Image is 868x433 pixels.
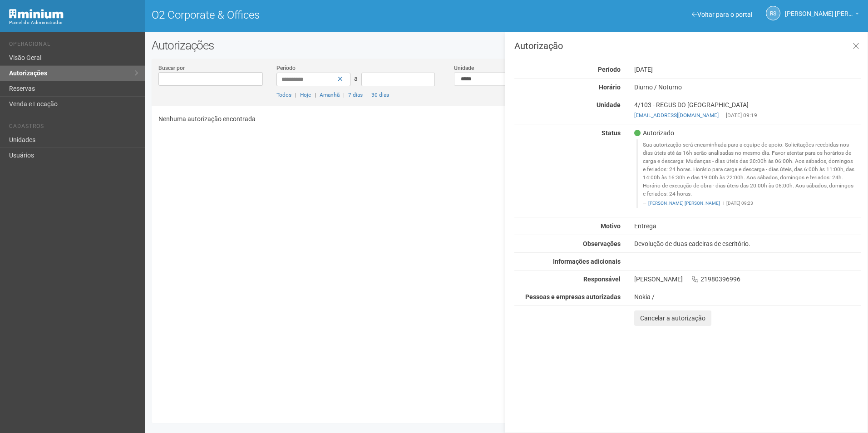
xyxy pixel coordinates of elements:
div: Nokia / [634,293,861,301]
p: Nenhuma autorização encontrada [158,115,854,123]
strong: Unidade [597,101,621,108]
label: Período [276,64,296,72]
span: | [723,201,724,206]
label: Unidade [454,64,474,72]
blockquote: Sua autorização será encaminhada para a equipe de apoio. Solicitações recebidas nos dias úteis at... [636,139,861,208]
a: [EMAIL_ADDRESS][DOMAIN_NAME] [634,112,719,118]
strong: Status [602,129,621,137]
a: RS [766,6,780,20]
span: Rayssa Soares Ribeiro [785,1,853,17]
div: [DATE] 09:19 [634,111,861,119]
label: Buscar por [158,64,185,72]
a: Hoje [300,92,311,98]
div: [PERSON_NAME] 21980396996 [627,275,868,283]
h1: O2 Corporate & Offices [152,9,500,21]
strong: Período [598,66,621,73]
div: Devolução de duas cadeiras de escritório. [627,240,868,248]
div: 4/103 - REGUS DO [GEOGRAPHIC_DATA] [627,101,868,119]
a: Amanhã [320,92,340,98]
li: Cadastros [9,123,138,133]
strong: Horário [599,84,621,91]
img: Minium [9,9,64,19]
strong: Responsável [583,276,621,283]
a: Todos [276,92,291,98]
strong: Motivo [601,222,621,230]
span: | [366,92,368,98]
a: Voltar para o portal [692,11,752,18]
h3: Autorização [514,41,861,50]
strong: Pessoas e empresas autorizadas [525,293,621,300]
span: | [343,92,345,98]
span: a [354,75,358,82]
span: Autorizado [634,129,674,137]
div: Diurno / Noturno [627,83,868,91]
span: | [722,112,724,118]
li: Operacional [9,41,138,50]
footer: [DATE] 09:23 [643,200,856,207]
h2: Autorizações [152,39,861,52]
button: Cancelar a autorização [634,310,711,326]
div: Painel do Administrador [9,19,138,27]
a: [PERSON_NAME] [PERSON_NAME] [648,201,720,206]
div: Entrega [627,222,868,230]
strong: Observações [583,240,621,247]
strong: Informações adicionais [553,258,621,265]
a: 7 dias [348,92,363,98]
span: | [295,92,296,98]
div: [DATE] [627,65,868,74]
span: | [315,92,316,98]
a: 30 dias [371,92,389,98]
a: [PERSON_NAME] [PERSON_NAME] [785,11,859,19]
